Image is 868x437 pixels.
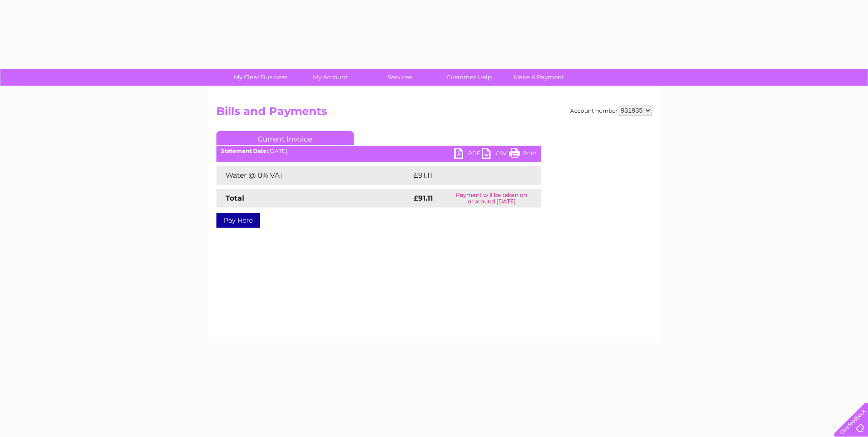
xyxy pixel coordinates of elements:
div: Account number [570,105,652,116]
a: Services [362,69,437,86]
a: Pay Here [216,213,260,228]
strong: £91.11 [414,194,433,202]
a: CSV [482,148,509,161]
a: My Clear Business [223,69,298,86]
td: Water @ 0% VAT [216,166,411,185]
h2: Bills and Payments [216,105,652,122]
a: Print [509,148,537,161]
a: Current Invoice [216,131,354,145]
strong: Total [226,194,244,202]
td: Payment will be taken on or around [DATE] [442,189,541,208]
div: [DATE] [216,148,541,154]
td: £91.11 [411,166,520,185]
a: My Account [292,69,368,86]
b: Statement Date: [221,147,268,154]
a: Make A Payment [501,69,577,86]
a: Customer Help [431,69,507,86]
a: PDF [454,148,482,161]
